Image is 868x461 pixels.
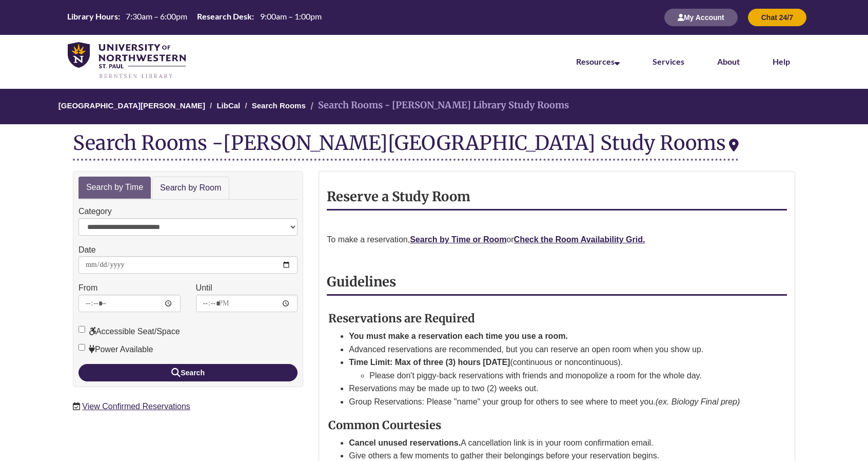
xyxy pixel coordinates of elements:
li: Search Rooms - [PERSON_NAME] Library Study Rooms [308,98,569,113]
a: Hours Today [63,11,325,24]
a: Help [773,56,790,66]
nav: Breadcrumb [73,89,795,124]
label: Until [196,281,212,295]
em: (ex. Biology Final prep) [656,397,740,406]
a: Chat 24/7 [748,13,806,22]
a: Check the Room Availability Grid. [514,235,645,244]
strong: Common Courtesies [328,418,441,432]
a: Search Rooms [252,101,306,110]
p: To make a reservation, or [327,233,787,246]
li: Please don't piggy-back reservations with friends and monopolize a room for the whole day. [369,369,762,382]
span: 9:00am – 1:00pm [260,11,322,21]
label: Power Available [78,343,153,356]
button: Search [78,364,298,381]
a: Resources [576,56,620,66]
li: (continuous or noncontinuous). [349,356,762,382]
a: About [717,56,740,66]
li: A cancellation link is in your room confirmation email. [349,436,762,450]
a: [GEOGRAPHIC_DATA][PERSON_NAME] [58,101,205,110]
img: UNWSP Library Logo [68,42,186,80]
a: My Account [664,13,738,22]
label: Accessible Seat/Space [78,325,180,338]
label: Category [78,205,112,218]
input: Power Available [78,344,85,351]
strong: You must make a reservation each time you use a room. [349,332,568,340]
li: Advanced reservations are recommended, but you can reserve an open room when you show up. [349,343,762,356]
span: 7:30am – 6:00pm [126,11,187,21]
a: Search by Time [78,177,151,199]
table: Hours Today [63,11,325,23]
label: From [78,281,97,295]
strong: Time Limit: Max of three (3) hours [DATE] [349,358,510,367]
div: Search Rooms - [73,132,739,161]
th: Library Hours: [63,11,122,22]
label: Date [78,243,96,257]
li: Reservations may be made up to two (2) weeks out. [349,382,762,395]
a: Services [653,56,684,66]
a: View Confirmed Reservations [82,402,190,411]
div: [PERSON_NAME][GEOGRAPHIC_DATA] Study Rooms [223,130,739,155]
a: Search by Room [152,177,229,200]
li: Group Reservations: Please "name" your group for others to see where to meet you. [349,395,762,409]
strong: Reservations are Required [328,311,475,325]
button: My Account [664,9,738,26]
input: Accessible Seat/Space [78,326,85,333]
th: Research Desk: [193,11,255,22]
strong: Reserve a Study Room [327,188,470,205]
strong: Guidelines [327,274,396,290]
a: LibCal [216,101,240,110]
a: Search by Time or Room [410,235,506,244]
strong: Cancel unused reservations. [349,438,461,447]
button: Chat 24/7 [748,9,806,26]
